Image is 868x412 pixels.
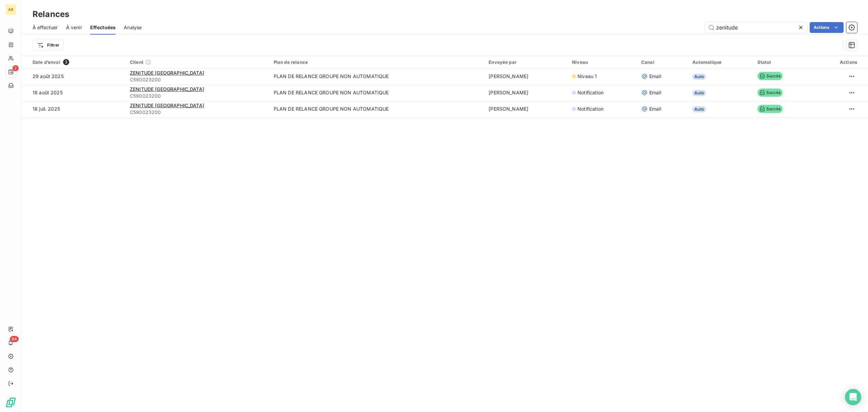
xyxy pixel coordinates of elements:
[130,59,143,65] span: Client
[485,101,568,117] td: [PERSON_NAME]
[757,89,783,97] span: Succès
[63,59,69,65] span: 3
[577,106,604,112] span: Notification
[485,68,568,85] td: [PERSON_NAME]
[13,65,19,71] span: 2
[692,90,706,96] span: Auto
[5,397,16,408] img: Logo LeanPay
[130,70,204,76] span: ZENITUDE [GEOGRAPHIC_DATA]
[33,40,64,51] button: Filtrer
[124,24,142,31] span: Analyse
[649,89,661,96] span: Email
[757,105,783,113] span: Succès
[810,22,844,33] button: Actions
[66,24,82,31] span: À venir
[816,59,857,65] div: Actions
[270,68,485,85] td: PLAN DE RELANCE GROUPE NON AUTOMATIQUE
[692,74,706,80] span: Auto
[757,72,783,80] span: Succès
[90,24,116,31] span: Effectuées
[692,106,706,112] span: Auto
[577,73,597,80] span: Niveau 1
[270,101,485,117] td: PLAN DE RELANCE GROUPE NON AUTOMATIQUE
[33,59,122,65] div: Date d’envoi
[692,59,749,65] div: Automatique
[649,106,661,112] span: Email
[130,102,204,108] span: ZENITUDE [GEOGRAPHIC_DATA]
[577,89,604,96] span: Notification
[22,68,126,85] td: 29 août 2025
[270,85,485,101] td: PLAN DE RELANCE GROUPE NON AUTOMATIQUE
[22,85,126,101] td: 18 août 2025
[130,109,265,116] span: C590023200
[705,22,807,33] input: Rechercher
[130,93,265,99] span: C590023200
[485,85,568,101] td: [PERSON_NAME]
[845,389,861,405] div: Open Intercom Messenger
[22,101,126,117] td: 18 juil. 2025
[649,73,661,80] span: Email
[572,59,633,65] div: Niveau
[274,59,481,65] div: Plan de relance
[641,59,684,65] div: Canal
[130,76,265,83] span: C590023200
[33,24,58,31] span: À effectuer
[489,59,564,65] div: Envoyée par
[10,336,19,342] span: 84
[33,8,69,20] h3: Relances
[757,59,808,65] div: Statut
[5,4,16,15] div: AB
[130,86,204,92] span: ZENITUDE [GEOGRAPHIC_DATA]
